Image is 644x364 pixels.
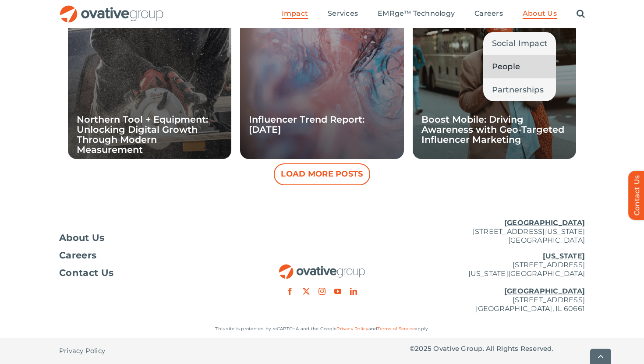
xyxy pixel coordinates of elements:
a: Contact Us [59,269,234,277]
a: Services [328,9,358,19]
span: EMRge™ Technology [378,9,455,18]
nav: Footer - Privacy Policy [59,338,234,364]
a: instagram [318,288,326,295]
span: Social Impact [492,37,548,49]
a: youtube [334,288,341,295]
a: Partnerships [483,78,556,101]
a: Careers [474,9,503,19]
a: facebook [287,288,294,295]
a: Privacy Policy [59,338,105,364]
u: [US_STATE] [543,252,585,260]
a: Northern Tool + Equipment: Unlocking Digital Growth Through Modern Measurement [77,114,208,155]
span: Impact [282,9,308,18]
a: OG_Full_horizontal_RGB [278,263,366,272]
span: Partnerships [492,84,544,96]
a: Social Impact [483,32,556,55]
button: Load More Posts [274,163,370,185]
u: [GEOGRAPHIC_DATA] [504,219,585,227]
p: [STREET_ADDRESS][US_STATE] [GEOGRAPHIC_DATA] [410,219,585,245]
span: Privacy Policy [59,346,105,355]
a: OG_Full_horizontal_RGB [59,4,164,13]
p: © Ovative Group. All Rights Reserved. [410,344,585,353]
span: Careers [59,251,96,260]
p: This site is protected by reCAPTCHA and the Google and apply. [59,325,585,333]
a: twitter [303,288,310,295]
a: linkedin [350,288,357,295]
u: [GEOGRAPHIC_DATA] [504,287,585,295]
span: Careers [474,9,503,18]
a: Privacy Policy [336,326,368,332]
a: EMRge™ Technology [378,9,455,19]
a: Search [577,9,585,19]
a: People [483,55,556,78]
a: Impact [282,9,308,19]
p: [STREET_ADDRESS] [US_STATE][GEOGRAPHIC_DATA] [STREET_ADDRESS] [GEOGRAPHIC_DATA], IL 60661 [410,252,585,313]
a: Careers [59,251,234,260]
a: Boost Mobile: Driving Awareness with Geo-Targeted Influencer Marketing [421,114,564,145]
a: About Us [523,9,557,19]
nav: Footer Menu [59,233,234,277]
span: Contact Us [59,269,113,277]
span: People [492,60,520,73]
a: Terms of Service [377,326,415,332]
span: About Us [523,9,557,18]
a: About Us [59,233,234,242]
span: Services [328,9,358,18]
span: About Us [59,233,105,242]
a: Influencer Trend Report: [DATE] [249,114,364,135]
span: 2025 [415,344,432,353]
